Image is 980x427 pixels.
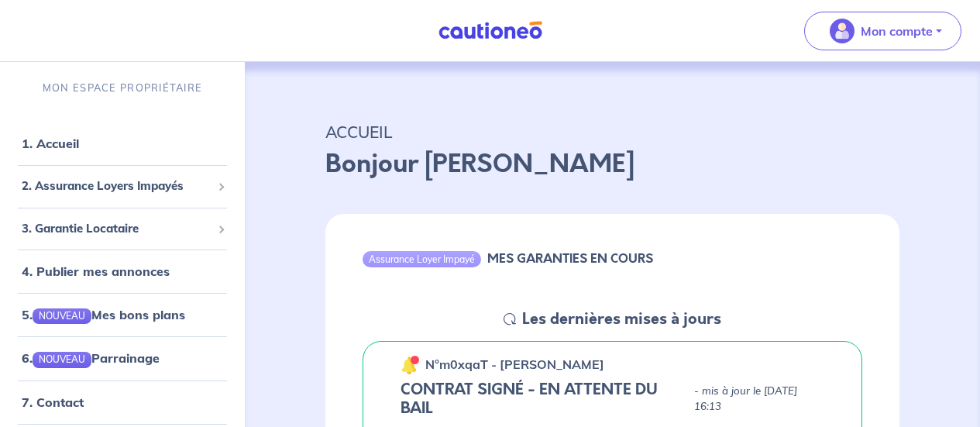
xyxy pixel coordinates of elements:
a: 6.NOUVEAUParrainage [22,350,160,366]
img: Cautioneo [432,21,548,40]
p: MON ESPACE PROPRIÉTAIRE [43,81,202,95]
button: illu_account_valid_menu.svgMon compte [804,12,961,50]
div: 5.NOUVEAUMes bons plans [6,299,239,330]
img: illu_account_valid_menu.svg [830,19,854,43]
h5: Les dernières mises à jours [522,310,721,329]
div: 3. Garantie Locataire [6,214,239,244]
div: 2. Assurance Loyers Impayés [6,171,239,201]
p: n°m0xqaT - [PERSON_NAME] [425,355,604,374]
p: Mon compte [861,22,933,40]
div: 7. Contact [6,387,239,418]
div: 1. Accueil [6,128,239,159]
div: 4. Publier mes annonces [6,256,239,287]
a: 7. Contact [22,394,84,410]
span: 2. Assurance Loyers Impayés [22,177,211,195]
div: 6.NOUVEAUParrainage [6,343,239,374]
p: Bonjour [PERSON_NAME] [325,146,899,183]
span: 3. Garantie Locataire [22,220,211,238]
a: 5.NOUVEAUMes bons plans [22,307,185,322]
h6: MES GARANTIES EN COURS [487,251,653,266]
div: Assurance Loyer Impayé [363,251,481,267]
p: - mis à jour le [DATE] 16:13 [694,384,824,415]
a: 4. Publier mes annonces [22,263,170,279]
div: state: CONTRACT-SIGNED, Context: NEW,CHOOSE-CERTIFICATE,ALONE,LESSOR-DOCUMENTS [401,381,824,418]
p: ACCUEIL [325,118,899,146]
img: 🔔 [401,356,419,374]
h5: CONTRAT SIGNÉ - EN ATTENTE DU BAIL [401,381,688,418]
a: 1. Accueil [22,136,79,151]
